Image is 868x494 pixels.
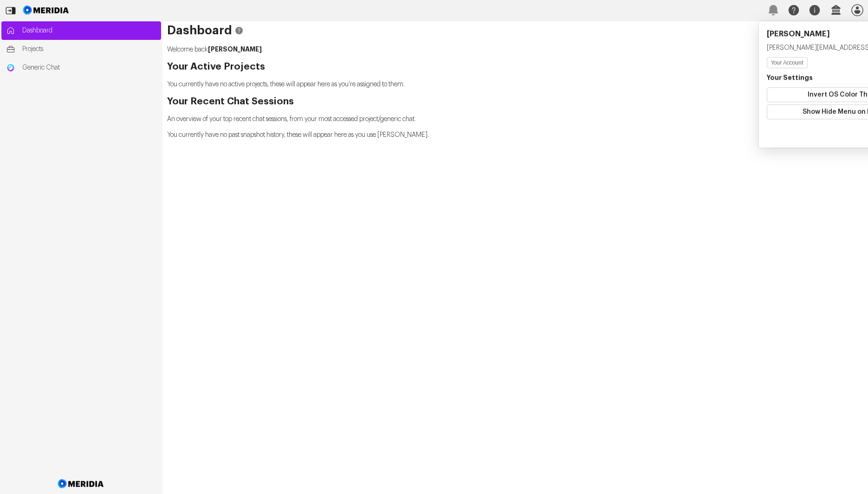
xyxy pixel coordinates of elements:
[167,130,863,140] p: You currently have no past snapshot history, these will appear here as you use [PERSON_NAME].
[767,57,808,68] button: Your Account
[56,474,106,494] img: Meridia Logo
[167,115,863,124] p: An overview of your top recent chat sessions, from your most accessed project/generic chat.
[22,45,156,54] span: Projects
[767,74,813,81] strong: Your Settings
[1,40,161,58] a: Projects
[22,26,156,35] span: Dashboard
[167,45,863,54] p: Welcome back .
[22,63,156,72] span: Generic Chat
[1,58,161,77] a: Generic ChatGeneric Chat
[167,80,863,89] p: You currently have no active projects, these will appear here as you're assigned to them.
[208,46,262,52] strong: [PERSON_NAME]
[6,63,15,72] img: Generic Chat
[167,97,863,106] h2: Your Recent Chat Sessions
[1,21,161,40] a: Dashboard
[167,26,863,35] h1: Dashboard
[167,62,863,71] h2: Your Active Projects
